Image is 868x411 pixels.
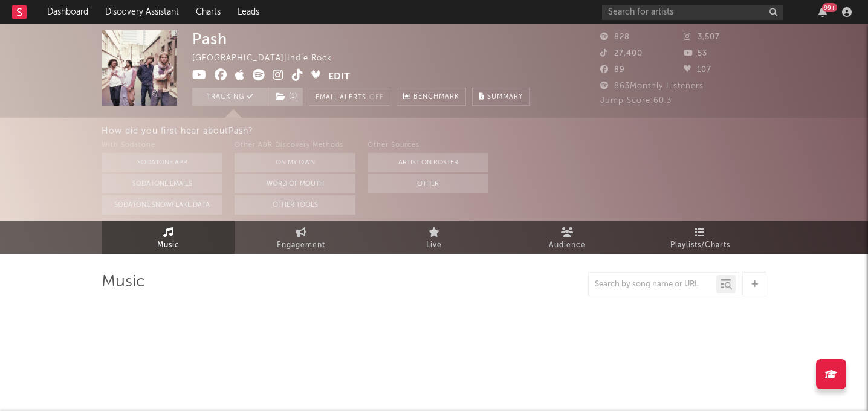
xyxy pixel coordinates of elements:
[268,88,303,106] button: (1)
[589,280,716,290] input: Search by song name or URL
[472,88,530,106] button: Summary
[328,69,350,84] button: Edit
[235,153,355,172] button: On My Own
[818,7,827,17] button: 99+
[397,88,466,106] a: Benchmark
[157,238,180,253] span: Music
[309,88,390,106] button: Email AlertsOff
[235,174,355,193] button: Word Of Mouth
[268,88,303,106] span: ( 1 )
[235,221,368,254] a: Engagement
[102,124,868,138] div: How did you first hear about Pash ?
[684,66,711,74] span: 107
[670,238,730,253] span: Playlists/Charts
[500,221,633,254] a: Audience
[633,221,766,254] a: Playlists/Charts
[600,33,630,41] span: 828
[368,153,488,172] button: Artist on Roster
[684,33,720,41] span: 3,507
[426,238,442,253] span: Live
[192,30,227,48] div: Pash
[102,221,235,254] a: Music
[600,97,672,105] span: Jump Score: 60.3
[102,153,222,172] button: Sodatone App
[102,195,222,215] button: Sodatone Snowflake Data
[600,50,643,57] span: 27,400
[368,174,488,193] button: Other
[684,50,707,57] span: 53
[413,90,459,105] span: Benchmark
[192,88,268,106] button: Tracking
[102,174,222,193] button: Sodatone Emails
[368,221,500,254] a: Live
[368,138,488,153] div: Other Sources
[549,238,586,253] span: Audience
[602,5,783,20] input: Search for artists
[277,238,325,253] span: Engagement
[235,195,355,215] button: Other Tools
[487,94,523,100] span: Summary
[235,138,355,153] div: Other A&R Discovery Methods
[192,51,346,66] div: [GEOGRAPHIC_DATA] | Indie Rock
[822,3,837,12] div: 99 +
[600,82,704,90] span: 863 Monthly Listeners
[600,66,625,74] span: 89
[369,94,384,101] em: Off
[102,138,222,153] div: With Sodatone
